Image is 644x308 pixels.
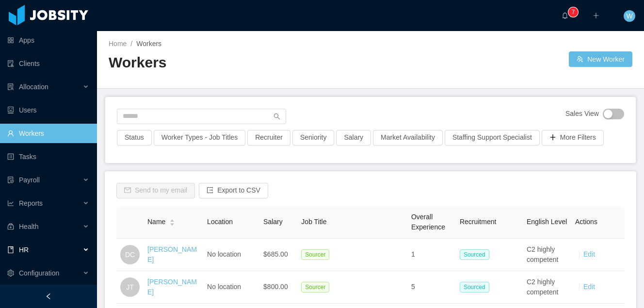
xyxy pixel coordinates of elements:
[169,218,175,225] div: Sort
[207,218,233,226] span: Location
[147,217,165,227] span: Name
[147,278,197,296] a: [PERSON_NAME]
[7,124,89,143] a: icon: userWorkers
[292,130,334,146] button: Seniority
[568,7,578,17] sup: 7
[572,7,575,17] p: 7
[203,271,259,304] td: No location
[125,245,135,264] span: DC
[154,130,245,146] button: Worker Types - Job Titles
[565,109,599,119] span: Sales View
[583,283,595,291] a: Edit
[7,200,14,207] i: icon: line-chart
[523,271,571,304] td: C2 highly competent
[109,40,127,48] a: Home
[575,218,597,226] span: Actions
[7,177,14,183] i: icon: file-protect
[301,282,329,292] span: Sourcer
[199,183,268,198] button: icon: exportExport to CSV
[247,130,290,146] button: Recruiter
[336,130,371,146] button: Salary
[301,218,326,226] span: Job Title
[460,282,489,292] span: Sourced
[19,223,38,230] span: Health
[19,246,29,254] span: HR
[7,31,89,50] a: icon: appstoreApps
[136,40,161,48] span: Workers
[411,213,445,231] span: Overall Experience
[569,51,632,67] button: icon: usergroup-addNew Worker
[203,239,259,271] td: No location
[593,12,599,19] i: icon: plus
[263,283,288,291] span: $800.00
[7,246,14,253] i: icon: book
[263,218,283,226] span: Salary
[373,130,443,146] button: Market Availability
[117,130,152,146] button: Status
[19,176,40,184] span: Payroll
[301,249,329,260] span: Sourcer
[7,54,89,73] a: icon: auditClients
[562,12,568,19] i: icon: bell
[109,53,370,73] h2: Workers
[626,10,632,22] span: W
[7,83,14,90] i: icon: solution
[407,271,456,304] td: 5
[583,250,595,258] a: Edit
[274,113,280,120] i: icon: search
[7,223,14,230] i: icon: medicine-box
[527,218,567,226] span: English Level
[460,249,489,260] span: Sourced
[542,130,604,146] button: icon: plusMore Filters
[19,269,59,277] span: Configuration
[147,245,197,263] a: [PERSON_NAME]
[170,218,175,221] i: icon: caret-up
[407,239,456,271] td: 1
[7,100,89,120] a: icon: robotUsers
[445,130,540,146] button: Staffing Support Specialist
[7,270,14,276] i: icon: setting
[523,239,571,271] td: C2 highly competent
[7,147,89,166] a: icon: profileTasks
[126,277,134,297] span: JT
[460,218,496,226] span: Recruitment
[19,199,43,207] span: Reports
[130,40,132,48] span: /
[19,83,48,91] span: Allocation
[263,250,288,258] span: $685.00
[170,222,175,225] i: icon: caret-down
